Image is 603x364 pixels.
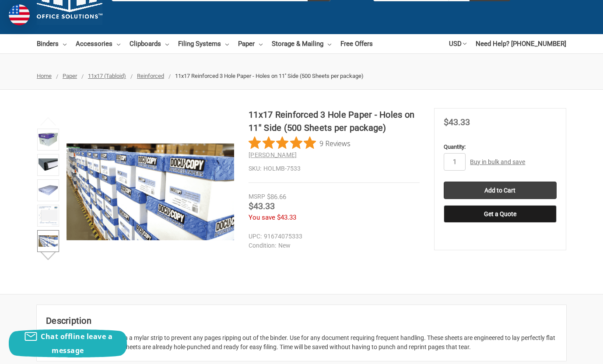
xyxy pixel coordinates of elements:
span: You save [249,213,275,221]
div: MSRP [249,192,265,201]
a: Need Help? [PHONE_NUMBER] [476,34,566,53]
a: Accessories [76,34,120,53]
img: 11x17 Reinforced 3 Hole Paper - Holes on 11'' Side (500 Sheets per package) [39,206,58,225]
a: [PERSON_NAME] [249,151,297,158]
a: Paper [238,34,263,53]
a: Buy in bulk and save [470,158,525,165]
a: Free Offers [340,34,373,53]
span: 11x17 Reinforced 3 Hole Paper - Holes on 11'' Side (500 Sheets per package) [175,73,364,79]
dt: UPC: [249,232,262,241]
button: Next [35,247,62,265]
h2: Description [46,314,557,327]
a: Filing Systems [178,34,229,53]
a: 11x17 (Tabloid) [88,73,126,79]
dd: New [249,241,416,250]
dd: 91674075333 [249,232,416,241]
dd: HOLMB-7533 [249,164,420,173]
button: Rated 4.9 out of 5 stars from 9 reviews. Jump to reviews. [249,136,351,150]
a: Clipboards [130,34,169,53]
a: Paper [63,73,77,79]
button: Get a Quote [444,205,557,223]
button: Chat offline leave a message [9,329,127,357]
div: Page holes are reinforced with a mylar strip to prevent any pages ripping out of the binder. Use ... [46,333,557,352]
span: $43.33 [249,201,275,211]
span: $86.66 [267,193,286,201]
span: $43.33 [444,117,470,127]
a: Home [37,73,52,79]
img: duty and tax information for United States [9,4,30,25]
img: 11x17 Reinforced 3 Hole Paper - Holes on 11'' Side (500 Sheets per package) [39,130,58,149]
img: 11x17 Reinforced Paper 500 sheet ream [39,181,58,200]
dt: SKU: [249,164,261,173]
a: USD [449,34,466,53]
h1: 11x17 Reinforced 3 Hole Paper - Holes on 11'' Side (500 Sheets per package) [249,108,420,134]
a: Reinforced [137,73,164,79]
label: Quantity: [444,143,557,151]
a: Binders [37,34,67,53]
img: 11x17 Reinforced 3 Hole Paper - Holes on 11'' Side (500 Sheets per package) [67,108,234,276]
dt: Condition: [249,241,276,250]
img: 11x17 Reinforced 3 Hole Paper - Holes on 11'' Side (500 Sheets per package) [39,231,58,251]
span: 9 Reviews [319,136,351,150]
span: Chat offline leave a message [41,332,112,355]
input: Add to Cart [444,182,557,199]
a: Storage & Mailing [272,34,331,53]
button: Previous [35,112,62,130]
span: $43.33 [277,213,296,221]
img: 11x17 Reinforced 3 Hole Paper - Holes on 11'' Side (500 Sheets per package) [39,155,58,175]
